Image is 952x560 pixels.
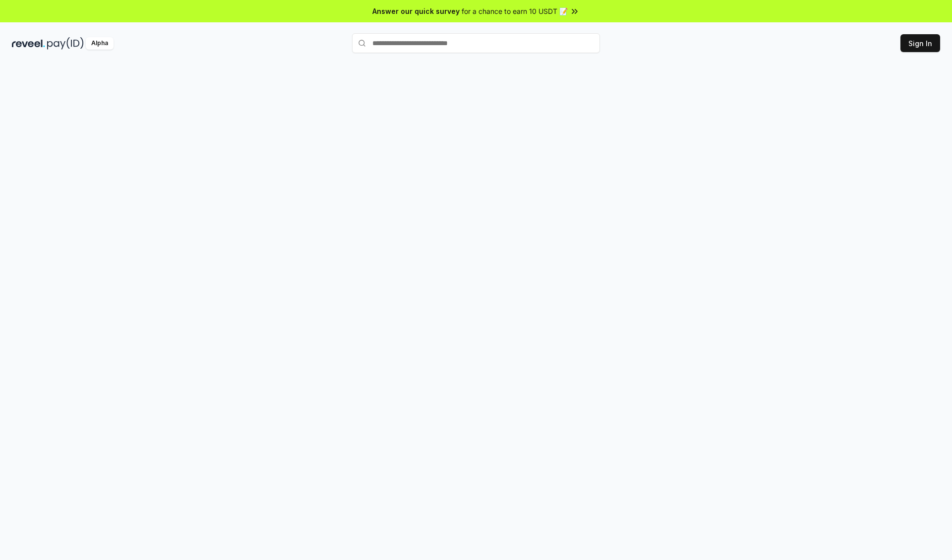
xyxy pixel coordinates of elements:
button: Sign In [900,34,940,52]
img: reveel_dark [12,37,45,50]
span: Answer our quick survey [372,6,460,16]
img: pay_id [47,37,84,50]
span: for a chance to earn 10 USDT 📝 [462,6,568,16]
div: Alpha [86,37,114,50]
